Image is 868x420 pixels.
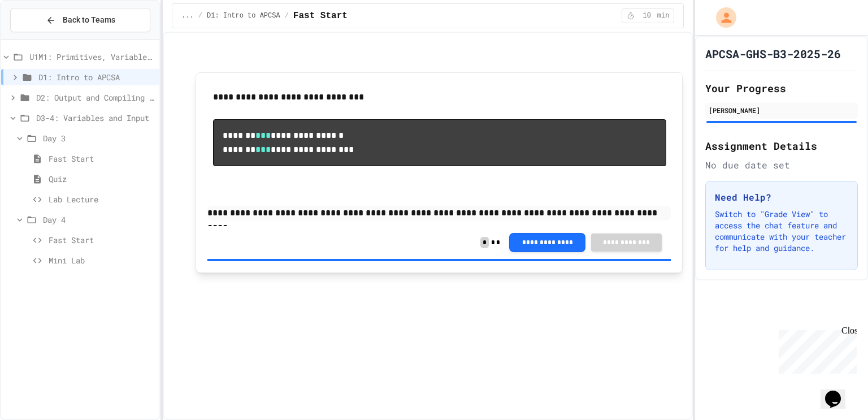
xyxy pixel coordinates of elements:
[49,153,155,164] span: Fast Start
[49,234,155,246] span: Fast Start
[36,92,155,103] span: D2: Output and Compiling Code
[821,375,857,409] iframe: chat widget
[715,209,848,254] p: Switch to "Grade View" to access the chat feature and communicate with your teacher for help and ...
[774,326,857,374] iframe: chat widget
[198,11,202,20] span: /
[705,46,841,62] h1: APCSA-GHS-B3-2025-26
[705,158,858,172] div: No due date set
[49,173,155,185] span: Quiz
[49,193,155,205] span: Lab Lecture
[5,5,78,72] div: Chat with us now!Close
[715,190,848,204] h3: Need Help?
[43,132,155,144] span: Day 3
[709,105,854,115] div: [PERSON_NAME]
[657,11,670,20] span: min
[293,9,348,23] span: Fast Start
[705,80,858,96] h2: Your Progress
[29,51,155,63] span: U1M1: Primitives, Variables, Basic I/O
[638,11,656,20] span: 10
[181,11,194,20] span: ...
[38,71,155,83] span: D1: Intro to APCSA
[43,214,155,226] span: Day 4
[49,254,155,266] span: Mini Lab
[36,112,155,124] span: D3-4: Variables and Input
[704,5,739,31] div: My Account
[207,11,280,20] span: D1: Intro to APCSA
[10,8,150,32] button: Back to Teams
[705,138,858,154] h2: Assignment Details
[285,11,289,20] span: /
[63,14,115,26] span: Back to Teams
